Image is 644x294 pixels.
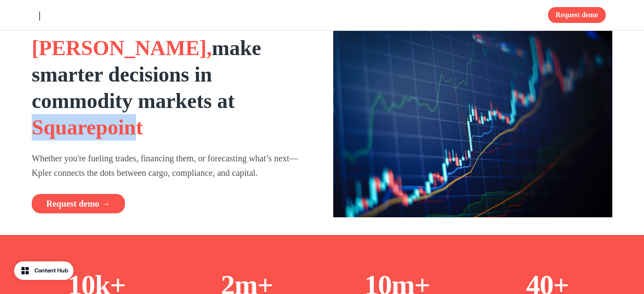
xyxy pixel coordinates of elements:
button: Content Hub [14,261,74,280]
strong: make smarter decisions in commodity markets at [32,36,261,112]
span: | [39,9,41,21]
button: Request demo [548,7,605,23]
span: Squarepoint [32,115,143,139]
button: Request demo → [32,194,125,213]
span: [PERSON_NAME], [32,36,212,60]
p: Whether you're fueling trades, financing them, or forecasting what’s next—Kpler connects the dots... [32,151,311,180]
div: Content Hub [34,266,68,275]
